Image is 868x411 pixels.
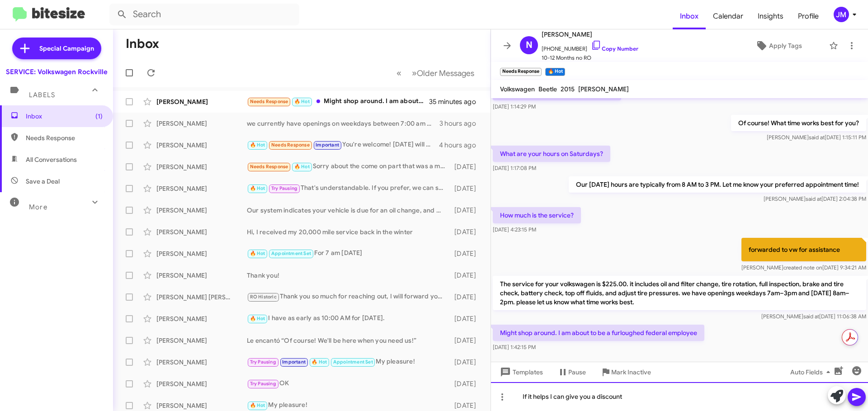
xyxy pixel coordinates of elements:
div: [PERSON_NAME] [156,184,247,193]
a: Insights [750,3,791,29]
span: (1) [95,112,103,121]
div: [PERSON_NAME] [156,119,247,128]
h1: Inbox [126,37,159,51]
div: [DATE] [450,249,483,258]
div: [PERSON_NAME] [156,249,247,258]
input: Search [109,4,299,25]
span: Labels [29,91,55,99]
span: Inbox [26,112,103,121]
div: Thank you! [247,271,450,280]
span: Important [316,142,339,148]
button: Pause [550,364,593,380]
div: Might shop around. I am about to be a furloughed federal employee [247,96,429,107]
span: [DATE] 1:42:15 PM [493,344,536,350]
span: Mark Inactive [611,364,651,380]
a: Calendar [706,3,750,29]
span: [PHONE_NUMBER] [542,40,638,53]
div: SERVICE: Volkswagen Rockville [6,67,108,76]
a: Inbox [673,3,706,29]
button: Previous [391,64,407,82]
a: Profile [791,3,826,29]
div: JM [834,7,849,22]
span: Needs Response [250,164,288,170]
p: Might shop around. I am about to be a furloughed federal employee [493,325,704,341]
span: RO Historic [250,294,277,300]
div: [DATE] [450,227,483,236]
span: » [412,67,417,79]
span: [PERSON_NAME] [542,29,638,40]
span: 2015 [561,85,575,93]
div: [DATE] [450,206,483,215]
div: Le encantó “Of course! We'll be here when you need us!” [247,336,450,345]
div: we currently have openings on weekdays between 7:00 am – 3:00 pm and on saturdays from 8:00 am – ... [247,119,439,128]
div: Our system indicates your vehicle is due for an oil change, and multipoint inspection [247,206,450,215]
div: [DATE] [450,358,483,367]
span: Needs Response [26,133,103,142]
span: Needs Response [250,99,288,104]
button: Auto Fields [783,364,841,380]
span: 🔥 Hot [250,316,265,321]
span: N [526,38,533,52]
span: Pause [568,364,586,380]
span: [PERSON_NAME] [578,85,629,93]
span: Auto Fields [790,364,834,380]
div: [DATE] [450,271,483,280]
div: [DATE] [450,401,483,410]
div: My pleasure! [247,357,450,367]
span: Needs Response [271,142,310,148]
div: [PERSON_NAME] [156,162,247,171]
div: [PERSON_NAME] [156,358,247,367]
span: said at [803,313,819,320]
div: 4 hours ago [439,141,483,150]
div: [PERSON_NAME] [156,379,247,388]
div: Sorry about the come on part that was a mistake [247,161,450,172]
span: said at [806,195,821,202]
p: forwarded to vw for assistance [741,238,866,261]
div: [PERSON_NAME] [156,271,247,280]
div: For 7 am [DATE] [247,248,450,259]
span: Beetle [538,85,557,93]
span: 🔥 Hot [250,142,265,148]
div: [PERSON_NAME] [156,314,247,323]
div: [PERSON_NAME] [156,206,247,215]
button: Next [406,64,480,82]
p: Our [DATE] hours are typically from 8 AM to 3 PM. Let me know your preferred appointment time! [569,176,866,193]
span: 🔥 Hot [250,402,265,408]
div: Hi, I received my 20,000 mile service back in the winter [247,227,450,236]
span: Save a Deal [26,177,60,186]
span: [DATE] 1:17:08 PM [493,165,536,171]
span: 🔥 Hot [311,359,327,365]
span: Important [282,359,306,365]
span: [PERSON_NAME] [DATE] 11:06:38 AM [761,313,866,320]
span: 🔥 Hot [294,164,310,170]
p: Of course! What time works best for you? [731,115,866,131]
span: Templates [498,364,543,380]
small: 🔥 Hot [545,68,565,76]
div: [DATE] [450,184,483,193]
div: [PERSON_NAME] [156,401,247,410]
div: Thank you so much for reaching out, I will forward your information to one of the managers so you... [247,292,450,302]
span: Older Messages [417,68,474,78]
span: 🔥 Hot [294,99,310,104]
div: 3 hours ago [439,119,483,128]
span: 🔥 Hot [250,250,265,256]
div: That's understandable. If you prefer, we can schedule your appointment for January. have a great ... [247,183,450,194]
span: [PERSON_NAME] [DATE] 1:15:11 PM [767,134,866,141]
div: [PERSON_NAME] [156,141,247,150]
button: JM [826,7,858,22]
a: Special Campaign [12,38,101,59]
div: My pleasure! [247,400,450,411]
span: Try Pausing [250,359,276,365]
span: 🔥 Hot [250,185,265,191]
span: Try Pausing [250,381,276,387]
span: created note on [783,264,822,271]
div: [DATE] [450,314,483,323]
span: « [396,67,401,79]
div: I have as early as 10:00 AM for [DATE]. [247,313,450,324]
span: Appointment Set [333,359,373,365]
span: Volkswagen [500,85,535,93]
div: [DATE] [450,379,483,388]
p: The service for your volkswagen is $225.00. it includes oil and filter change, tire rotation, ful... [493,276,866,310]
